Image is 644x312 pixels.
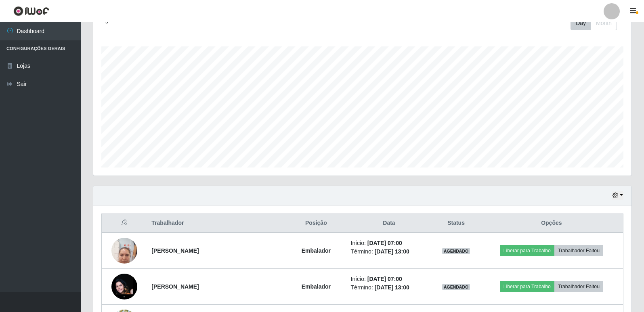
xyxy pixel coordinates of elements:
[500,281,554,292] button: Liberar para Trabalho
[286,214,346,233] th: Posição
[554,281,603,292] button: Trabalhador Faltou
[13,6,49,16] img: CoreUI Logo
[367,276,402,282] time: [DATE] 07:00
[302,283,331,290] strong: Embalador
[480,214,623,233] th: Opções
[591,16,617,30] button: Month
[571,16,623,30] div: Toolbar with button groups
[151,247,199,254] strong: [PERSON_NAME]
[111,233,137,268] img: 1758203147190.jpeg
[375,248,409,255] time: [DATE] 13:00
[151,283,199,290] strong: [PERSON_NAME]
[367,240,402,246] time: [DATE] 07:00
[554,245,603,256] button: Trabalhador Faltou
[351,283,428,292] li: Término:
[432,214,480,233] th: Status
[346,214,432,233] th: Data
[442,248,470,254] span: AGENDADO
[571,16,591,30] button: Day
[500,245,554,256] button: Liberar para Trabalho
[302,247,331,254] strong: Embalador
[351,239,428,247] li: Início:
[442,284,470,290] span: AGENDADO
[375,284,409,291] time: [DATE] 13:00
[351,275,428,283] li: Início:
[571,16,617,30] div: First group
[351,247,428,256] li: Término:
[147,214,286,233] th: Trabalhador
